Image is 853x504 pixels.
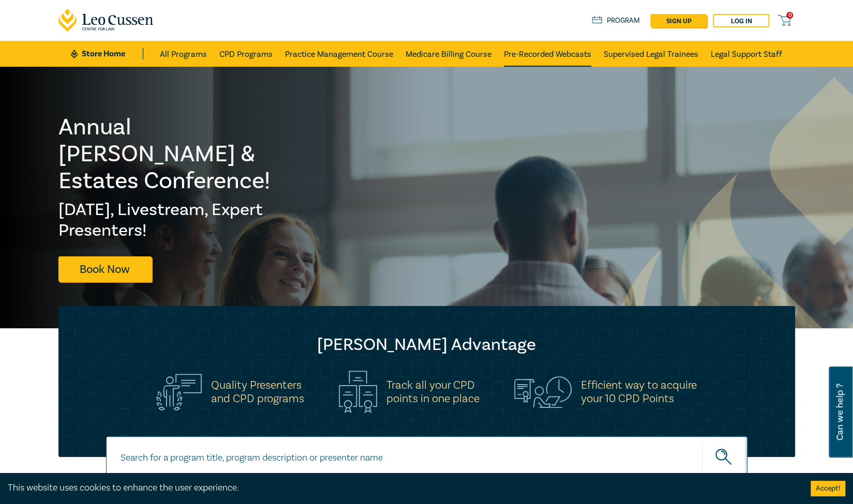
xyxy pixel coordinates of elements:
h5: Track all your CPD points in one place [386,378,480,405]
a: Practice Management Course [285,41,393,67]
a: Pre-Recorded Webcasts [504,41,591,67]
span: 0 [786,12,793,19]
h5: Efficient way to acquire your 10 CPD Points [581,378,697,405]
a: Supervised Legal Trainees [604,41,698,67]
h2: [DATE], Livestream, Expert Presenters! [58,200,290,241]
button: Accept cookies [811,481,845,496]
h2: [PERSON_NAME] Advantage [79,334,774,355]
h1: Annual [PERSON_NAME] & Estates Conference! [58,114,290,194]
h5: Quality Presenters and CPD programs [211,378,304,405]
a: Store Home [71,48,143,59]
a: sign up [650,14,707,27]
a: Book Now [58,256,152,282]
img: Track all your CPD<br>points in one place [339,371,377,413]
img: Efficient way to acquire<br>your 10 CPD Points [514,376,572,407]
span: Can we help ? [835,373,845,451]
div: This website uses cookies to enhance the user experience. [8,481,795,495]
img: Quality Presenters<br>and CPD programs [156,374,202,410]
a: Log in [713,14,769,27]
input: Search for a program title, program description or presenter name [106,436,747,478]
a: CPD Programs [219,41,273,67]
a: Legal Support Staff [711,41,782,67]
a: All Programs [160,41,207,67]
a: Program [592,15,640,26]
a: Medicare Billing Course [406,41,491,67]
